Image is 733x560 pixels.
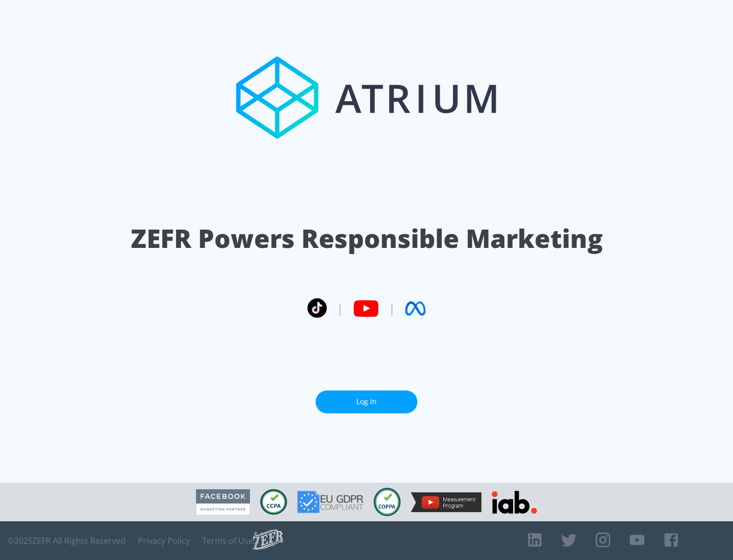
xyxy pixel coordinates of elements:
img: GDPR Compliant [297,491,363,513]
img: CCPA Compliant [260,489,287,515]
img: IAB [492,491,537,514]
span: © 2025 ZEFR All Rights Reserved [8,536,126,546]
a: Privacy Policy [138,536,190,546]
a: Terms of Use [202,536,253,546]
span: | [337,301,343,316]
img: Facebook Marketing Partner [196,489,250,515]
a: Log In [316,390,417,413]
span: | [389,301,395,316]
img: YouTube Measurement Program [411,492,482,512]
img: COPPA Compliant [374,488,401,516]
h1: ZEFR Powers Responsible Marketing [131,221,603,256]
